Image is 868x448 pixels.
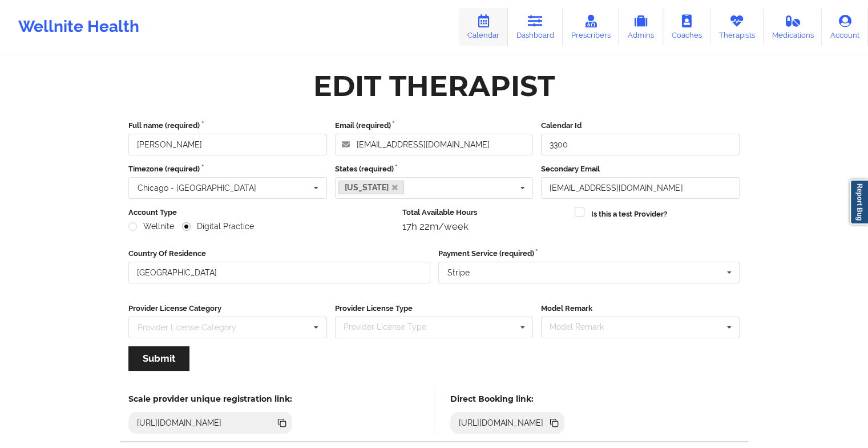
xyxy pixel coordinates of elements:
[547,321,620,334] div: Model Remark
[132,417,227,429] div: [URL][DOMAIN_NAME]
[338,181,405,194] a: [US_STATE]
[454,417,548,429] div: [URL][DOMAIN_NAME]
[128,303,327,314] label: Provider License Category
[128,222,174,231] label: Wellnite
[402,221,567,232] div: 17h 22m/week
[508,8,563,46] a: Dashboard
[128,346,189,371] button: Submit
[563,8,619,46] a: Prescribers
[850,179,868,225] a: Report Bug
[710,8,764,46] a: Therapists
[138,184,256,192] div: Chicago - [GEOGRAPHIC_DATA]
[313,68,555,104] div: Edit Therapist
[591,209,667,220] label: Is this a test Provider?
[335,120,534,131] label: Email (required)
[541,163,740,175] label: Secondary Email
[128,394,292,404] h5: Scale provider unique registration link:
[450,394,565,404] h5: Direct Booking link:
[182,222,254,231] label: Digital Practice
[128,207,394,218] label: Account Type
[128,120,327,131] label: Full name (required)
[138,323,236,331] div: Provider License Category
[541,134,740,155] input: Calendar Id
[541,120,740,131] label: Calendar Id
[541,177,740,199] input: Email
[335,163,534,175] label: States (required)
[438,248,740,259] label: Payment Service (required)
[341,321,443,334] div: Provider License Type
[128,248,430,259] label: Country Of Residence
[619,8,663,46] a: Admins
[447,269,470,277] div: Stripe
[402,207,567,218] label: Total Available Hours
[822,8,868,46] a: Account
[128,163,327,175] label: Timezone (required)
[764,8,822,46] a: Medications
[459,8,508,46] a: Calendar
[541,303,740,314] label: Model Remark
[128,134,327,155] input: Full name
[335,134,534,155] input: Email address
[335,303,534,314] label: Provider License Type
[663,8,710,46] a: Coaches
